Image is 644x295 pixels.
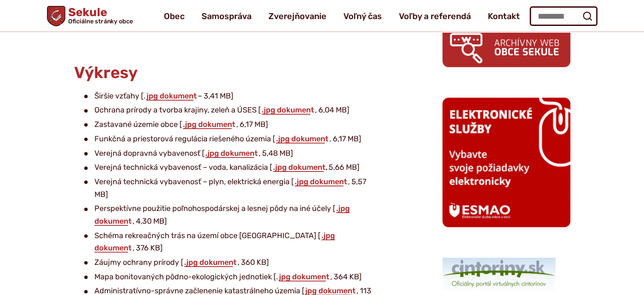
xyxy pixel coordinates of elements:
[84,147,375,160] li: Verejná dopravná vybavenosť [ , 5,48 MB]
[272,163,329,172] a: .jpg dokument,
[65,7,133,25] span: Sekule
[94,204,350,226] a: .jpg dokument
[164,4,185,28] a: Obec
[442,26,570,67] img: archiv.png
[278,272,330,281] a: jpg dokument
[84,104,375,117] li: Ochrana prírody a tvorba krajiny, zeleň a ÚSES [ , 6,04 MB]
[399,4,471,28] a: Voľby a referendá
[442,258,556,290] img: 1.png
[488,4,520,28] a: Kontakt
[84,256,375,269] li: Záujmy ochrany prírody [ , 360 KB]
[268,4,326,28] a: Zverejňovanie
[146,91,198,101] a: jpg dokument
[84,118,375,131] li: Zastavané územie obce [ , 6,17 MB]
[74,63,138,82] span: Výkresy
[47,6,133,26] a: Logo Sekule, prejsť na domovskú stránku.
[442,98,570,227] img: esmao_sekule_b.png
[84,230,375,255] li: Schéma rekreačných trás na území obce [GEOGRAPHIC_DATA] [ , 376 KB]
[84,133,375,146] li: Funkčná a priestorová regulácia riešeného územia [ , 6,17 MB]
[84,161,375,174] li: Verejná technická vybavenosť – voda, kanalizácia [ 5,66 MB]
[84,90,375,103] li: Širšie vzťahy [. – 3,41 MB]
[84,202,375,228] li: Perspektívne použitie poľnohospodárskej a lesnej pôdy na iné účely [ , 4,30 MB]
[84,271,375,284] li: Mapa bonitovaných pôdno-ekologických jednotiek [. , 364 KB]
[275,134,329,143] a: .jpg dokument
[183,258,238,267] a: .jpg dokument
[182,120,236,129] a: .jpg dokument
[205,149,259,158] a: .jpg dokument
[47,6,65,26] img: Prejsť na domovskú stránku
[343,4,382,28] a: Voľný čas
[84,176,375,201] li: Verejná technická vybavenosť – plyn, elektrická energia [ , 5,57 MB]
[94,231,335,253] a: .jpg dokument
[261,105,315,115] a: .jpg dokument
[202,4,252,28] a: Samospráva
[68,18,133,24] span: Oficiálne stránky obce
[294,177,348,186] a: .jpg dokument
